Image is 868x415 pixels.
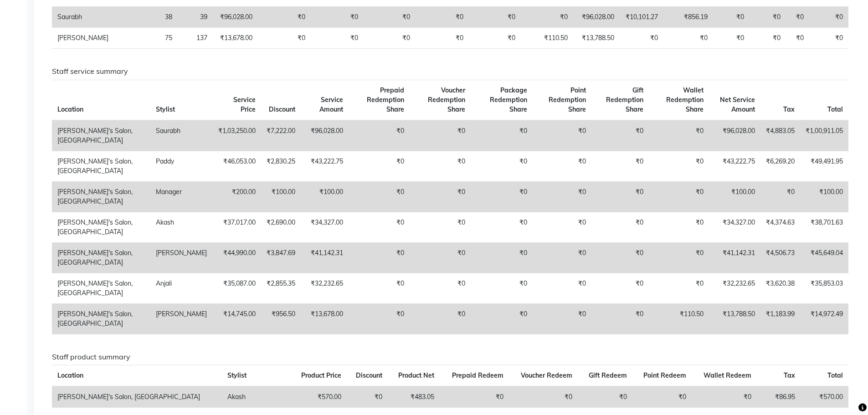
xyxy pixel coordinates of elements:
td: ₹43,222.75 [301,151,349,181]
span: Wallet Redemption Share [666,86,704,113]
td: ₹0 [649,181,709,212]
td: [PERSON_NAME] [52,28,114,49]
span: Point Redemption Share [549,86,586,113]
td: [PERSON_NAME]'s Salon, [GEOGRAPHIC_DATA] [52,181,150,212]
td: ₹110.50 [521,28,573,49]
td: ₹37,017.00 [212,212,261,242]
span: Discount [269,105,295,113]
td: ₹2,690.00 [261,212,301,242]
td: ₹0 [786,7,809,28]
td: ₹0 [364,7,415,28]
td: Saurabh [150,120,212,151]
span: Gift Redeem [589,371,627,379]
td: ₹96,028.00 [573,7,619,28]
td: ₹0 [692,386,757,408]
span: Total [827,105,843,113]
td: ₹0 [349,303,410,334]
td: ₹4,506.73 [760,242,800,273]
span: Location [57,371,83,379]
td: Saurabh [52,7,114,28]
td: ₹100.00 [301,181,349,212]
span: Package Redemption Share [490,86,527,113]
td: ₹110.50 [649,303,709,334]
span: Location [57,105,83,113]
td: ₹3,847.69 [261,242,301,273]
td: ₹0 [349,212,410,242]
span: Voucher Redeem [521,371,572,379]
span: Stylist [227,371,247,379]
td: Akash [150,212,212,242]
h6: Staff product summary [52,353,848,361]
td: ₹0 [578,386,632,408]
td: ₹0 [713,7,750,28]
td: ₹32,232.65 [709,273,760,303]
span: Wallet Redeem [704,371,751,379]
td: ₹0 [410,181,471,212]
span: Prepaid Redeem [452,371,503,379]
span: Net Service Amount [720,96,755,113]
td: ₹0 [591,303,649,334]
td: ₹13,678.00 [301,303,349,334]
td: ₹0 [591,212,649,242]
td: 75 [114,28,178,49]
span: Voucher Redemption Share [428,86,465,113]
td: ₹14,745.00 [212,303,261,334]
td: [PERSON_NAME]'s Salon, [GEOGRAPHIC_DATA] [52,151,150,181]
td: ₹0 [349,151,410,181]
td: ₹0 [509,386,578,408]
td: ₹96,028.00 [213,7,257,28]
td: ₹46,053.00 [212,151,261,181]
td: ₹0 [533,303,591,334]
span: Tax [783,105,795,113]
td: ₹3,620.38 [760,273,800,303]
td: ₹956.50 [261,303,301,334]
td: ₹86.95 [757,386,801,408]
td: ₹13,788.50 [709,303,760,334]
td: ₹200.00 [212,181,261,212]
td: ₹0 [750,28,786,49]
td: ₹0 [410,273,471,303]
span: Gift Redemption Share [606,86,643,113]
td: [PERSON_NAME]'s Salon, [GEOGRAPHIC_DATA] [52,212,150,242]
td: ₹0 [471,212,533,242]
td: ₹100.00 [709,181,760,212]
td: ₹0 [533,273,591,303]
td: ₹7,222.00 [261,120,301,151]
td: ₹0 [591,151,649,181]
td: ₹0 [533,242,591,273]
td: ₹0 [471,273,533,303]
span: Discount [356,371,382,379]
td: Anjali [150,273,212,303]
td: ₹570.00 [801,386,848,408]
td: ₹0 [410,242,471,273]
td: ₹0 [410,120,471,151]
span: Total [827,371,843,379]
td: ₹0 [440,386,508,408]
td: ₹1,00,911.05 [800,120,848,151]
td: ₹0 [713,28,750,49]
td: ₹14,972.49 [800,303,848,334]
td: ₹43,222.75 [709,151,760,181]
td: ₹0 [349,273,410,303]
td: ₹100.00 [261,181,301,212]
td: [PERSON_NAME]'s Salon, [GEOGRAPHIC_DATA] [52,303,150,334]
td: ₹0 [786,28,809,49]
td: ₹0 [649,242,709,273]
td: ₹10,101.27 [620,7,663,28]
td: ₹0 [471,303,533,334]
td: ₹0 [809,28,848,49]
td: ₹0 [533,212,591,242]
td: ₹0 [410,212,471,242]
td: ₹0 [663,28,714,49]
td: ₹41,142.31 [301,242,349,273]
td: ₹0 [591,120,649,151]
td: ₹0 [416,28,469,49]
td: ₹2,830.25 [261,151,301,181]
td: ₹570.00 [290,386,347,408]
td: ₹0 [533,151,591,181]
td: ₹0 [649,273,709,303]
td: Akash [222,386,290,408]
td: [PERSON_NAME]'s Salon, [GEOGRAPHIC_DATA] [52,242,150,273]
td: ₹0 [349,120,410,151]
td: ₹0 [750,7,786,28]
